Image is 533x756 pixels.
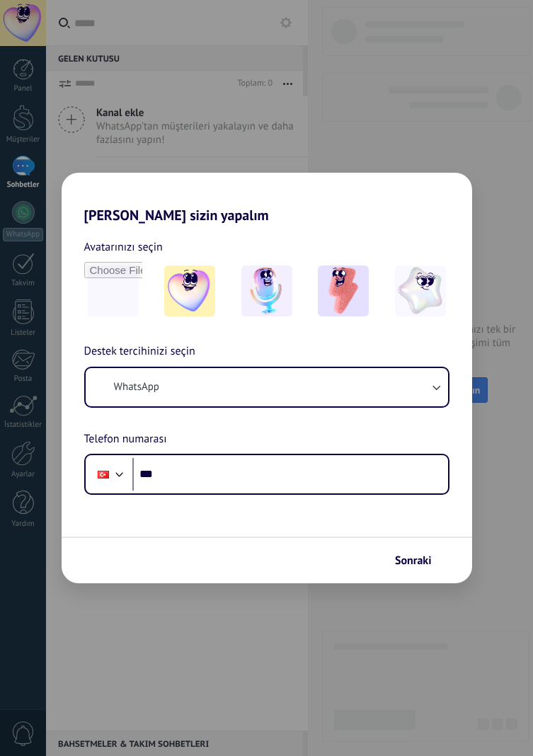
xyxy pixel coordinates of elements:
h2: [PERSON_NAME] sizin yapalım [62,173,472,224]
div: Turkey: + 90 [90,459,117,489]
span: Destek tercihinizi seçin [84,343,195,361]
span: Avatarınızı seçin [84,238,163,256]
span: WhatsApp [114,380,159,394]
img: -2.jpeg [241,265,292,316]
img: -3.jpeg [318,265,369,316]
img: -1.jpeg [164,265,215,316]
img: -4.jpeg [395,265,446,316]
button: Sonraki [389,549,451,573]
span: Sonraki [395,556,432,566]
button: WhatsApp [86,368,448,406]
span: Telefon numarası [84,430,167,449]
